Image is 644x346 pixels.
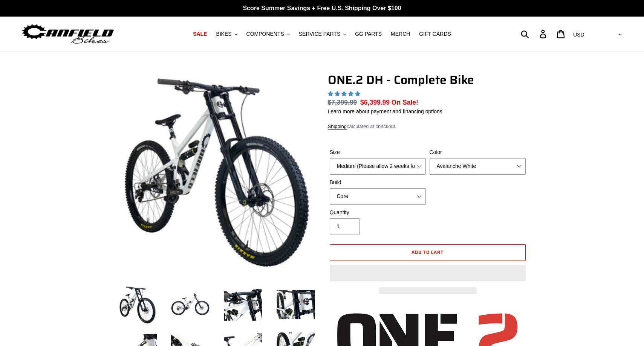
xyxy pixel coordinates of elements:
[330,209,426,216] label: Quantity
[328,73,528,87] h1: ONE.2 DH - Complete Bike
[328,123,528,130] div: calculated at checkout.
[415,29,455,39] a: GIFT CARDS
[299,31,340,37] span: SERVICE PARTS
[118,74,315,271] img: ONE.2 DH - Complete Bike
[330,244,526,261] button: Add to cart
[328,99,357,106] s: $7,399.99
[419,31,451,37] span: GIFT CARDS
[328,91,362,97] span: 5.00 stars
[411,248,444,256] span: Add to cart
[351,29,385,39] a: GG PARTS
[295,29,350,39] button: SERVICE PARTS
[387,29,414,39] a: MERCH
[216,31,231,37] span: BIKES
[328,123,347,130] a: Shipping
[330,178,426,186] label: Build
[330,148,426,156] label: Size
[193,31,207,37] span: SALE
[360,99,390,106] span: $6,399.99
[170,284,211,326] img: Load image into Gallery viewer, ONE.2 DH - Complete Bike
[392,98,418,107] span: On Sale!
[246,31,284,37] span: COMPONENTS
[275,284,317,326] img: Load image into Gallery viewer, ONE.2 DH - Complete Bike
[189,29,211,39] a: SALE
[21,22,115,46] img: Canfield Bikes
[355,31,382,37] span: GG PARTS
[525,26,544,42] input: Search
[117,284,158,326] img: Load image into Gallery viewer, ONE.2 DH - Complete Bike
[222,284,264,326] img: Load image into Gallery viewer, ONE.2 DH - Complete Bike
[243,29,294,39] button: COMPONENTS
[430,148,526,156] label: Color
[391,31,410,37] span: MERCH
[328,108,442,114] a: Learn more about payment and financing options
[212,29,241,39] button: BIKES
